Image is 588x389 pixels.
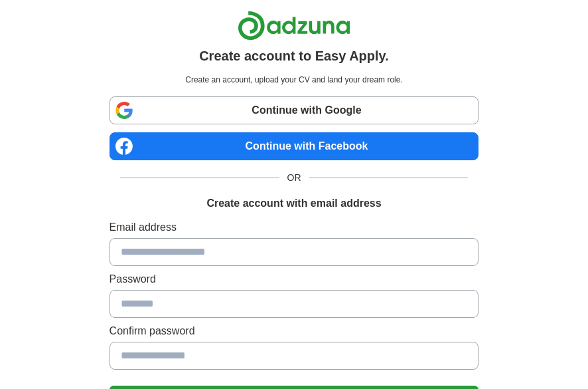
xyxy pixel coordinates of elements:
[112,74,477,86] p: Create an account, upload your CV and land your dream role.
[238,11,350,41] img: Adzuna logo
[110,96,479,124] a: Continue with Google
[199,46,389,66] h1: Create account to Easy Apply.
[110,323,479,339] label: Confirm password
[279,171,309,185] span: OR
[206,195,381,211] h1: Create account with email address
[110,271,479,287] label: Password
[110,219,479,235] label: Email address
[110,132,479,160] a: Continue with Facebook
